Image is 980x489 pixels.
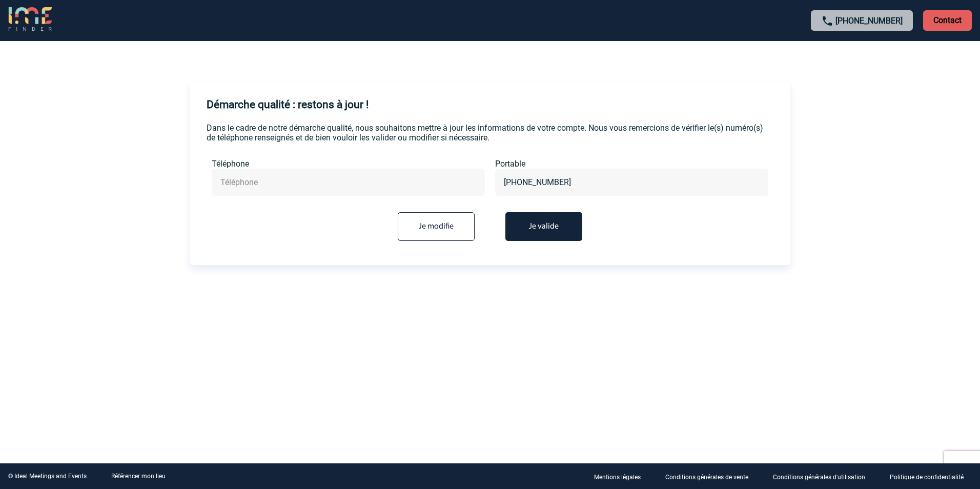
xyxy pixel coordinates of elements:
[821,15,833,27] img: call-24-px.png
[207,98,369,111] h4: Démarche qualité : restons à jour !
[657,472,765,481] a: Conditions générales de vente
[398,212,475,241] input: Je modifie
[882,472,980,481] a: Politique de confidentialité
[501,175,762,190] input: Portable
[218,175,479,190] input: Téléphone
[207,123,773,142] p: Dans le cadre de notre démarche qualité, nous souhaitons mettre à jour les informations de votre ...
[835,16,903,26] a: [PHONE_NUMBER]
[495,159,768,169] label: Portable
[505,212,582,241] button: Je valide
[586,472,657,481] a: Mentions légales
[890,474,964,481] p: Politique de confidentialité
[665,474,748,481] p: Conditions générales de vente
[765,472,882,481] a: Conditions générales d'utilisation
[212,159,485,169] label: Téléphone
[773,474,865,481] p: Conditions générales d'utilisation
[594,474,641,481] p: Mentions légales
[8,473,87,480] div: © Ideal Meetings and Events
[923,10,972,31] p: Contact
[111,473,166,480] a: Référencer mon lieu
